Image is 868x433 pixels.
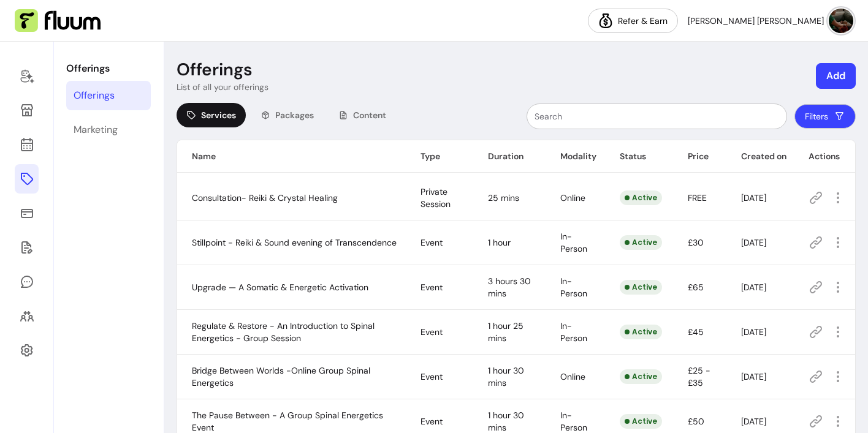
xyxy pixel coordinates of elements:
span: 1 hour 30 mins [488,365,524,388]
span: Bridge Between Worlds -Online Group Spinal Energetics [192,365,370,388]
p: List of all your offerings [177,81,268,93]
th: Created on [726,140,794,173]
button: avatar[PERSON_NAME] [PERSON_NAME] [688,9,853,33]
input: Search [535,110,779,122]
a: Calendar [15,130,39,159]
th: Actions [794,140,855,173]
span: Packages [275,109,314,121]
span: £25 - £35 [688,365,710,388]
span: [DATE] [741,282,766,293]
div: Active [620,325,662,339]
span: FREE [688,192,707,203]
div: Offerings [74,88,115,103]
span: In-Person [560,320,587,344]
span: £45 [688,326,704,337]
a: Sales [15,198,39,228]
div: Active [620,280,662,295]
img: Fluum Logo [15,9,101,32]
span: 1 hour 25 mins [488,320,523,344]
div: Active [620,235,662,250]
span: [DATE] [741,326,766,337]
span: Event [421,326,443,337]
th: Status [605,140,673,173]
th: Duration [473,140,546,173]
span: 3 hours 30 mins [488,276,531,299]
p: Offerings [66,61,151,76]
a: Offerings [66,81,151,110]
a: Offerings [15,164,39,194]
p: Offerings [177,59,253,81]
span: [PERSON_NAME] [PERSON_NAME] [688,15,824,27]
img: avatar [829,9,853,33]
span: Online [560,371,585,382]
span: Upgrade — A Somatic & Energetic Activation [192,282,368,293]
span: Event [421,416,443,427]
div: Active [620,190,662,205]
th: Name [177,140,406,173]
a: My Messages [15,267,39,296]
a: Refer & Earn [588,9,678,33]
span: [DATE] [741,237,766,248]
span: In-Person [560,276,587,299]
span: 1 hour 30 mins [488,410,524,433]
span: Stillpoint - Reiki & Sound evening of Transcendence [192,237,397,248]
span: Regulate & Restore - An Introduction to Spinal Energetics - Group Session [192,320,375,344]
div: Active [620,414,662,429]
button: Filters [794,104,856,129]
span: £65 [688,282,704,293]
span: £30 [688,237,704,248]
span: 1 hour [488,237,511,248]
a: Storefront [15,96,39,125]
span: Event [421,371,443,382]
a: Forms [15,233,39,262]
div: Active [620,369,662,384]
a: Clients [15,301,39,331]
span: The Pause Between - A Group Spinal Energetics Event [192,410,383,433]
span: Consultation- Reiki & Crystal Healing [192,192,338,203]
span: £50 [688,416,704,427]
span: Event [421,282,443,293]
button: Add [816,63,856,89]
span: Event [421,237,443,248]
span: 25 mins [488,192,519,203]
span: Private Session [421,186,451,209]
span: In-Person [560,231,587,254]
th: Type [406,140,473,173]
a: Marketing [66,115,151,145]
span: In-Person [560,410,587,433]
th: Modality [546,140,605,173]
th: Price [673,140,726,173]
span: Online [560,192,585,203]
span: [DATE] [741,371,766,382]
span: Services [201,109,236,121]
a: Settings [15,336,39,365]
span: [DATE] [741,192,766,203]
a: Home [15,61,39,91]
span: [DATE] [741,416,766,427]
span: Content [353,109,386,121]
div: Marketing [74,122,118,137]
